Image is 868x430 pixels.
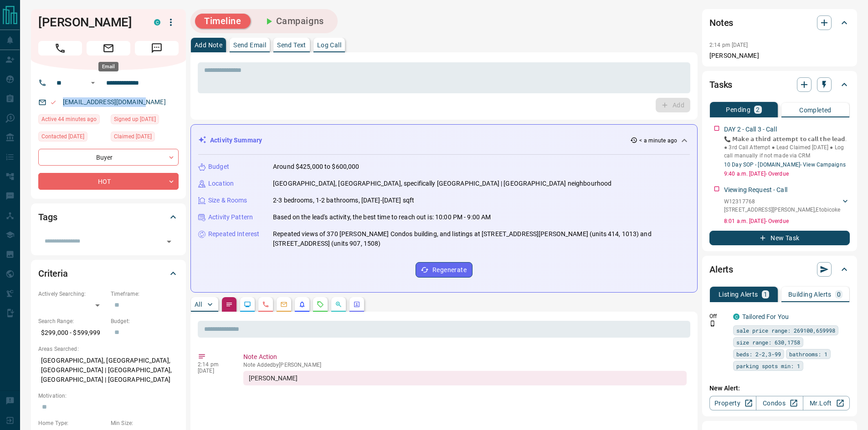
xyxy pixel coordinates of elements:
[709,74,850,96] div: Tasks
[280,301,288,308] svg: Emails
[317,301,324,308] svg: Requests
[724,196,850,216] div: W12317768[STREET_ADDRESS][PERSON_NAME],Etobicoke
[195,301,202,308] p: All
[38,419,106,427] p: Home Type:
[273,179,611,188] p: [GEOGRAPHIC_DATA], [GEOGRAPHIC_DATA], specifically [GEOGRAPHIC_DATA] | [GEOGRAPHIC_DATA] neighbou...
[724,162,846,168] a: 10 Day SOP - [DOMAIN_NAME]- View Campaigns
[709,396,756,410] a: Property
[63,98,166,106] a: [EMAIL_ADDRESS][DOMAIN_NAME]
[38,290,106,298] p: Actively Searching:
[208,162,229,172] p: Budget
[38,149,179,166] div: Buyer
[273,229,690,248] p: Repeated views of 370 [PERSON_NAME] Condos building, and listings at [STREET_ADDRESS][PERSON_NAME...
[154,19,160,25] div: condos.ca
[41,115,97,124] span: Active 44 minutes ago
[210,136,262,145] p: Activity Summary
[756,106,760,113] p: 2
[273,196,414,205] p: 2-3 bedrooms, 1-2 bathrooms, [DATE]-[DATE] sqft
[38,266,68,281] h2: Criteria
[111,132,179,144] div: Tue Oct 01 2024
[736,326,835,335] span: sale price range: 269100,659998
[724,197,840,206] p: W12317768
[208,196,247,205] p: Size & Rooms
[799,107,832,113] p: Completed
[709,262,733,277] h2: Alerts
[50,99,56,106] svg: Email Valid
[736,349,781,359] span: beds: 2-2,3-99
[38,206,179,228] div: Tags
[724,206,840,214] p: [STREET_ADDRESS][PERSON_NAME] , Etobicoke
[724,185,787,195] p: Viewing Request - Call
[38,15,140,30] h1: [PERSON_NAME]
[198,361,230,368] p: 2:14 pm
[709,15,733,30] h2: Notes
[837,291,841,298] p: 0
[273,212,491,222] p: Based on the lead's activity, the best time to reach out is: 10:00 PM - 9:00 AM
[111,290,179,298] p: Timeframe:
[764,291,767,298] p: 1
[639,137,677,145] p: < a minute ago
[709,51,850,61] p: [PERSON_NAME]
[335,301,342,308] svg: Opportunities
[736,338,800,347] span: size range: 630,1758
[195,14,251,29] button: Timeline
[709,312,728,320] p: Off
[724,125,777,134] p: DAY 2 - Call 3 - Call
[208,179,234,188] p: Location
[244,301,251,308] svg: Lead Browsing Activity
[803,396,850,410] a: Mr.Loft
[709,258,850,280] div: Alerts
[742,313,789,320] a: Tailored For You
[38,114,106,127] div: Tue Aug 19 2025
[163,235,175,248] button: Open
[38,210,57,224] h2: Tags
[709,231,850,245] button: New Task
[724,135,850,160] p: 📞 𝗠𝗮𝗸𝗲 𝗮 𝘁𝗵𝗶𝗿𝗱 𝗮𝘁𝘁𝗲𝗺𝗽𝘁 𝘁𝗼 𝗰𝗮𝗹𝗹 𝘁𝗵𝗲 𝗹𝗲𝗮𝗱. ● 3rd Call Attempt ● Lead Claimed [DATE] ● Log call manu...
[114,115,156,124] span: Signed up [DATE]
[135,41,179,56] span: Message
[111,317,179,325] p: Budget:
[709,320,716,327] svg: Push Notification Only
[756,396,803,410] a: Condos
[709,42,748,48] p: 2:14 pm [DATE]
[87,41,130,56] span: Email
[277,42,306,48] p: Send Text
[243,371,687,385] div: [PERSON_NAME]
[736,361,800,370] span: parking spots min: 1
[724,217,850,225] p: 8:01 a.m. [DATE] - Overdue
[111,114,179,127] div: Sat Jun 05 2021
[114,132,152,141] span: Claimed [DATE]
[709,77,732,92] h2: Tasks
[38,345,179,353] p: Areas Searched:
[233,42,266,48] p: Send Email
[38,41,82,56] span: Call
[38,392,179,400] p: Motivation:
[243,352,687,362] p: Note Action
[726,106,750,113] p: Pending
[195,42,222,48] p: Add Note
[38,317,106,325] p: Search Range:
[416,262,473,278] button: Regenerate
[98,62,118,71] div: Email
[788,291,832,298] p: Building Alerts
[87,77,98,88] button: Open
[111,419,179,427] p: Min Size:
[709,12,850,34] div: Notes
[38,325,106,340] p: $299,000 - $599,999
[38,132,106,144] div: Sat Aug 09 2025
[254,14,333,29] button: Campaigns
[317,42,341,48] p: Log Call
[208,212,253,222] p: Activity Pattern
[41,132,84,141] span: Contacted [DATE]
[709,384,850,393] p: New Alert:
[353,301,360,308] svg: Agent Actions
[298,301,306,308] svg: Listing Alerts
[38,353,179,387] p: [GEOGRAPHIC_DATA], [GEOGRAPHIC_DATA], [GEOGRAPHIC_DATA] | [GEOGRAPHIC_DATA], [GEOGRAPHIC_DATA] | ...
[226,301,233,308] svg: Notes
[198,132,690,149] div: Activity Summary< a minute ago
[273,162,360,172] p: Around $425,000 to $600,000
[733,314,740,320] div: condos.ca
[789,349,827,359] span: bathrooms: 1
[208,229,259,239] p: Repeated Interest
[38,173,179,190] div: HOT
